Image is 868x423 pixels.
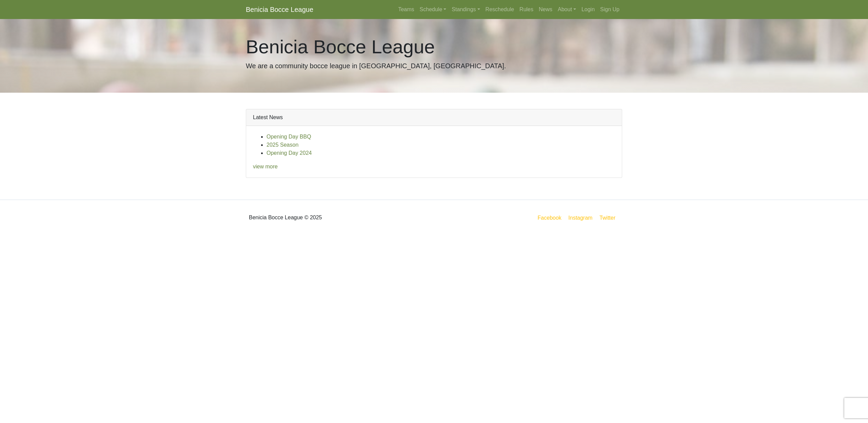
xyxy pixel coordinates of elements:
a: News [536,3,555,16]
h1: Benicia Bocce League [246,35,622,58]
a: Twitter [598,214,621,222]
a: Benicia Bocce League [246,3,313,16]
a: Standings [449,3,482,16]
p: We are a community bocce league in [GEOGRAPHIC_DATA], [GEOGRAPHIC_DATA]. [246,61,622,71]
a: Instagram [567,214,594,222]
a: Opening Day 2024 [267,150,312,156]
div: Benicia Bocce League © 2025 [241,205,434,230]
a: About [555,3,579,16]
a: Login [579,3,597,16]
a: Reschedule [483,3,517,16]
a: Rules [517,3,536,16]
a: Teams [395,3,417,16]
div: Latest News [246,109,622,126]
a: Opening Day BBQ [267,134,311,140]
a: 2025 Season [267,142,298,148]
a: Sign Up [597,3,622,16]
a: Schedule [417,3,449,16]
a: Facebook [536,214,563,222]
a: view more [253,164,278,169]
